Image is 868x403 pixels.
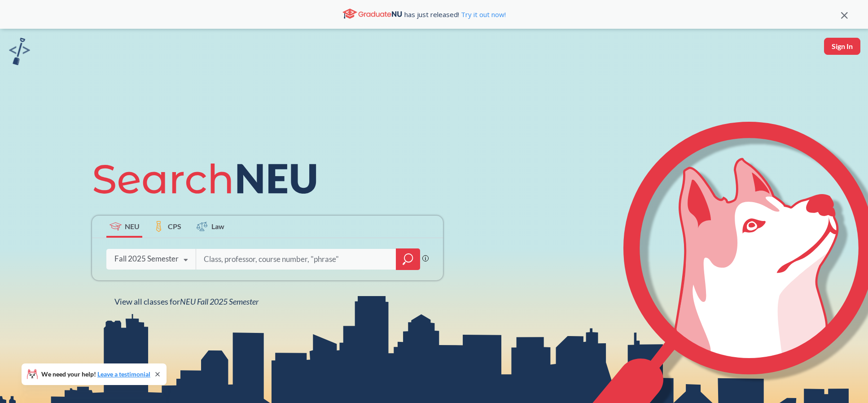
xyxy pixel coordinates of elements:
button: Sign In [824,38,860,55]
input: Class, professor, course number, "phrase" [203,250,390,269]
span: CPS [168,221,181,231]
span: NEU [125,221,140,231]
a: sandbox logo [9,38,30,68]
div: magnifying glass [396,248,420,270]
svg: magnifying glass [403,253,413,266]
span: Law [211,221,224,231]
span: NEU Fall 2025 Semester [180,297,259,306]
span: View all classes for [114,297,259,306]
a: Try it out now! [459,10,506,19]
div: Fall 2025 Semester [114,254,179,264]
a: Leave a testimonial [97,370,150,378]
img: sandbox logo [9,38,30,65]
span: has just released! [404,9,506,19]
span: We need your help! [41,371,150,377]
